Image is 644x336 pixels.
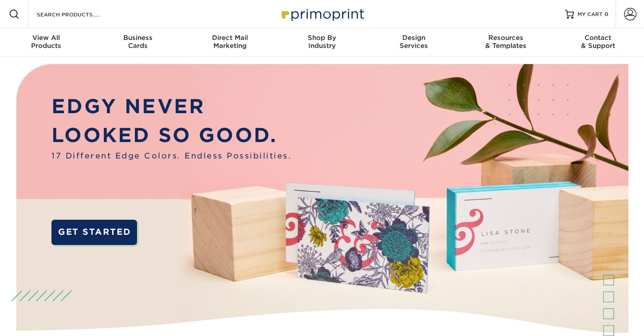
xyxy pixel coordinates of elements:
div: & Templates [460,34,552,50]
div: Industry [276,34,368,50]
span: Direct Mail [184,34,276,42]
input: SEARCH PRODUCTS..... [36,9,122,20]
span: 17 Different Edge Colors. Endless Possibilities. [51,150,291,162]
span: Shop By [276,34,368,42]
span: 0 [605,11,609,17]
a: GET STARTED [51,220,137,245]
img: Primoprint [278,4,366,24]
div: & Support [552,34,644,50]
span: Business [92,34,184,42]
div: Marketing [184,34,276,50]
a: DesignServices [368,28,460,57]
div: Cards [92,34,184,50]
p: EDGY NEVER [51,92,291,121]
a: Direct MailMarketing [184,28,276,57]
a: Resources& Templates [460,28,552,57]
a: Contact& Support [552,28,644,57]
div: Services [368,34,460,50]
span: MY CART [577,11,603,18]
a: Shop ByIndustry [276,28,368,57]
span: Design [368,34,460,42]
a: BusinessCards [92,28,184,57]
p: LOOKED SO GOOD. [51,121,291,150]
span: Contact [552,34,644,42]
span: Resources [460,34,552,42]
